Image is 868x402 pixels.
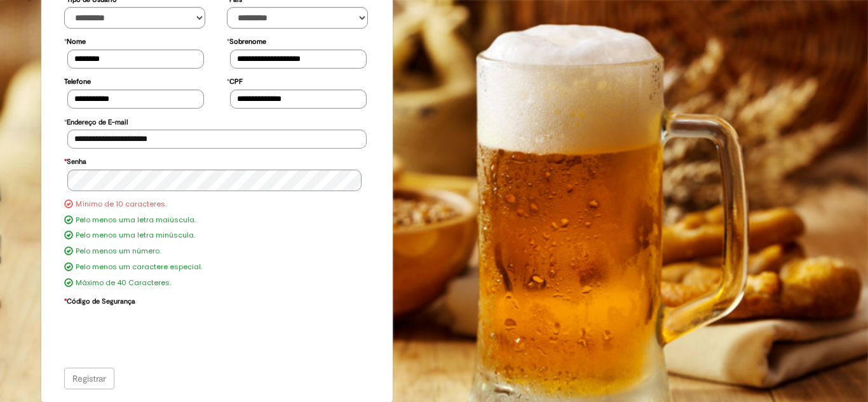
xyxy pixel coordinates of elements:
label: Código de Segurança [64,291,135,309]
label: Pelo menos uma letra maiúscula. [76,215,196,225]
label: Nome [64,31,86,50]
iframe: reCAPTCHA [67,309,261,359]
label: Pelo menos um caractere especial. [76,262,202,272]
label: Senha [64,151,86,170]
label: Pelo menos uma letra minúscula. [76,231,195,241]
label: Mínimo de 10 caracteres. [76,199,166,210]
label: Sobrenome [227,31,266,50]
label: CPF [227,71,243,90]
label: Telefone [64,71,91,90]
label: Endereço de E-mail [64,112,128,130]
label: Pelo menos um número. [76,246,161,257]
label: Máximo de 40 Caracteres. [76,278,171,288]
